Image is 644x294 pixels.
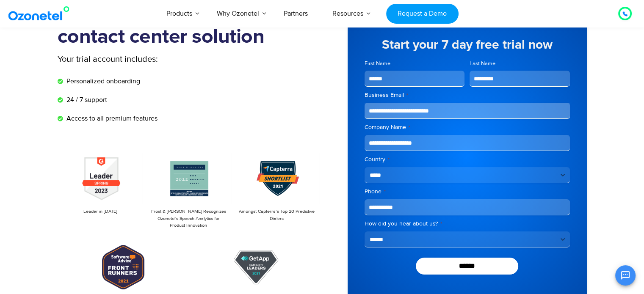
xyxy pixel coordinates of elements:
span: Access to all premium features [64,113,158,124]
h5: Start your 7 day free trial now [365,38,570,51]
p: Amongst Capterra’s Top 20 Predictive Dialers [238,208,315,222]
p: Leader in [DATE] [62,208,139,215]
a: Request a Demo [386,4,459,24]
label: Phone [365,187,570,196]
button: Open chat [615,265,636,286]
label: Company Name [365,123,570,132]
p: Frost & [PERSON_NAME] Recognizes Ozonetel's Speech Analytics for Product Innovation [150,208,227,229]
label: Country [365,155,570,164]
label: How did you hear about us? [365,220,570,228]
p: Your trial account includes: [58,53,259,66]
label: First Name [365,60,465,68]
span: Personalized onboarding [64,76,140,86]
label: Last Name [470,60,570,68]
span: 24 / 7 support [64,95,107,105]
label: Business Email [365,91,570,99]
